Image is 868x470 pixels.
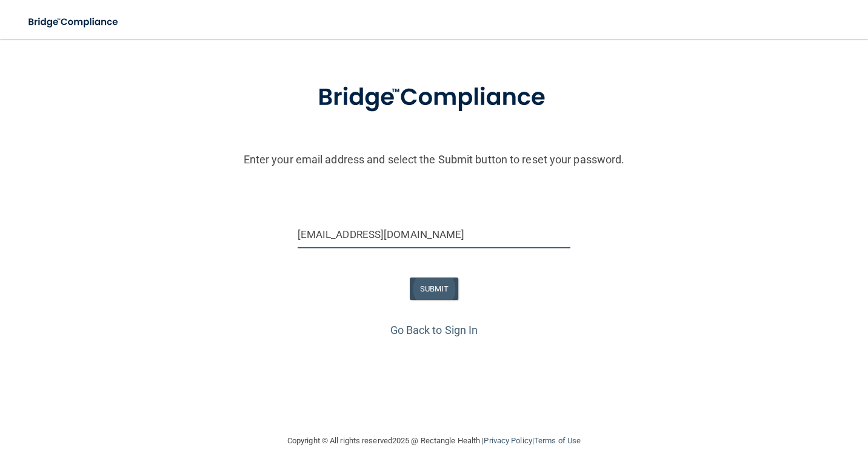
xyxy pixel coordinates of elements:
[293,66,575,129] img: bridge_compliance_login_screen.278c3ca4.svg
[18,10,130,35] img: bridge_compliance_login_screen.278c3ca4.svg
[484,436,532,445] a: Privacy Policy
[298,221,571,248] input: Email
[534,436,581,445] a: Terms of Use
[390,324,478,336] a: Go Back to Sign In
[213,421,655,460] div: Copyright © All rights reserved 2025 @ Rectangle Health | |
[410,278,459,300] button: SUBMIT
